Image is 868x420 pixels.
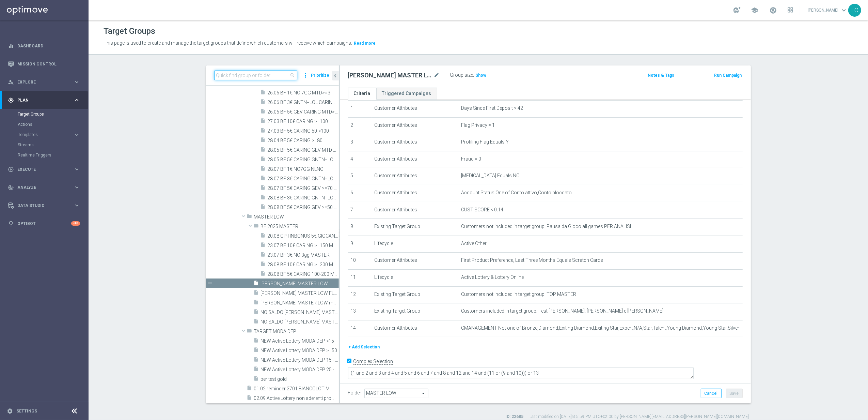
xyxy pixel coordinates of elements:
i: insert_drive_file [261,232,266,240]
button: Data Studio keyboard_arrow_right [7,203,80,208]
i: more_vert [302,71,309,80]
a: Triggered Campaigns [376,88,437,100]
label: ID: 22685 [506,414,524,420]
i: mode_edit [434,71,440,79]
div: Analyze [8,184,74,191]
button: lightbulb Optibot +10 [7,221,80,226]
div: Plan [8,97,74,103]
span: 27.03 BF 5&#x20AC; CARING 50-&lt;100 [268,128,339,134]
td: 13 [348,303,372,320]
i: keyboard_arrow_right [74,97,80,103]
i: insert_drive_file [254,376,259,384]
i: insert_drive_file [261,252,266,259]
span: Analyze [17,185,74,190]
button: track_changes Analyze keyboard_arrow_right [7,185,80,190]
a: Criteria [348,88,376,100]
i: folder [247,213,252,221]
button: Run Campaign [713,72,742,79]
span: Templates [18,133,67,137]
td: Customer Attributes [372,185,458,202]
i: insert_drive_file [261,89,266,97]
span: Explore [17,80,74,84]
td: Existing Target Group [372,303,458,320]
i: insert_drive_file [261,204,266,212]
div: Mission Control [8,55,80,73]
i: insert_drive_file [261,156,266,164]
td: Customer Attributes [372,100,458,117]
a: Target Groups [18,111,71,117]
button: Notes & Tags [647,72,675,79]
span: 28.04 BF 5&#x20AC; CARING &gt;=80 [268,138,339,144]
span: CMANAGEMENT Not one of Bronze,Diamond,Exiting Diamond,Exiting Star,Expert,N/A,Star,Talent,Young D... [461,325,739,331]
i: person_search [8,79,14,85]
td: 8 [348,219,372,236]
span: [MEDICAL_DATA] Equals NO [461,173,520,179]
span: Active Lottery & Lottery Online [461,274,524,280]
span: 26.06 BF 1&#x20AC; NO 7GG MTD&gt;=3 [268,90,339,96]
span: LOTT MASTER LOW marg pos [261,300,339,306]
span: Show [476,73,487,78]
span: Fraud = 0 [461,156,481,162]
span: Active Other [461,241,487,246]
i: keyboard_arrow_right [74,202,80,209]
td: 1 [348,100,372,117]
td: Customer Attributes [372,151,458,168]
td: Existing Target Group [372,286,458,303]
i: settings [7,408,13,414]
span: Execute [17,167,74,171]
i: equalizer [8,43,14,49]
td: Lifecycle [372,269,458,286]
i: insert_drive_file [261,118,266,126]
button: Save [726,389,743,398]
i: insert_drive_file [261,99,266,107]
span: 28.07 BF 1&#x20AC; NO7GG NLNO [268,166,339,172]
span: 28.05 BF 5&#x20AC; CARING GEV MTD &gt;=50 [268,147,339,153]
div: Execute [8,166,74,172]
i: insert_drive_file [254,337,259,345]
span: LOTT MASTER LOW [261,281,339,287]
h2: [PERSON_NAME] MASTER LOW [348,71,432,79]
h1: Target Groups [104,26,155,36]
i: insert_drive_file [254,280,259,288]
i: insert_drive_file [261,108,266,116]
button: person_search Explore keyboard_arrow_right [7,79,80,85]
td: Customer Attributes [372,168,458,185]
span: CUST SCORE < 0.14 [461,207,503,213]
span: First Product Preference, Last Three Months Equals Scratch Cards [461,257,603,263]
div: Templates keyboard_arrow_right [18,132,80,137]
a: Streams [18,142,71,148]
a: Optibot [17,214,71,232]
a: Actions [18,122,71,127]
span: search [290,73,296,78]
div: Data Studio [8,202,74,209]
div: +10 [71,221,80,226]
span: 28.08 BF 5&#x20AC; CARING 100-200 MTD MASTER [268,271,339,277]
button: equalizer Dashboard [7,43,80,49]
span: MASTER LOW [254,214,339,220]
i: insert_drive_file [261,175,266,183]
div: Realtime Triggers [18,150,88,160]
span: 01.02 reminder 2701 BIANCOLOT M [254,386,339,392]
span: Customers not included in target group: TOP MASTER [461,291,576,297]
td: 11 [348,269,372,286]
div: Templates [18,130,88,140]
span: Days Since First Deposit > 42 [461,105,523,111]
label: Group size [450,72,473,78]
span: 26.06 BF 5&#x20AC; GEV CARING MTD&gt;=50 [268,109,339,115]
div: Optibot [8,214,80,232]
i: insert_drive_file [254,290,259,298]
span: Data Studio [17,204,74,208]
span: 28.05 BF 5&#x20AC; CARING GNTN&#x2B;LOL MTD &gt;=70 [268,157,339,163]
span: BF 2025 MASTER [261,224,339,229]
i: gps_fixed [8,97,14,103]
label: Last modified on [DATE] at 5:59 PM UTC+02:00 by [PERSON_NAME][EMAIL_ADDRESS][PERSON_NAME][DOMAIN_... [530,414,749,420]
i: insert_drive_file [254,357,259,364]
div: LC [848,4,861,17]
a: Dashboard [17,37,80,55]
i: insert_drive_file [261,261,266,269]
span: 26.06 BF 3&#x20AC; GNTN&#x2B;LOL CARING MTD&gt;=50 [268,100,339,105]
a: Mission Control [17,55,80,73]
